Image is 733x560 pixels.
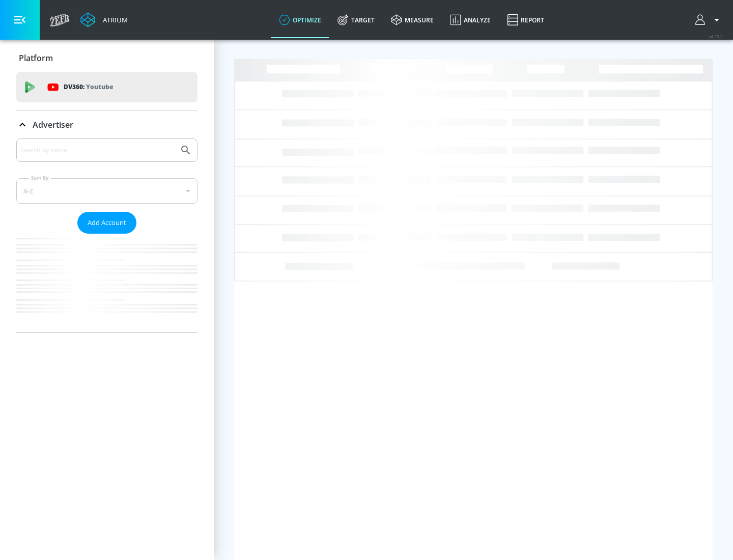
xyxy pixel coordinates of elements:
div: DV360: Youtube [16,72,198,102]
a: Analyze [442,2,499,38]
label: Sort By [29,175,51,181]
div: Advertiser [16,110,198,139]
p: Platform [19,52,53,64]
a: optimize [271,2,329,38]
a: Atrium [80,12,128,27]
p: Youtube [86,81,113,92]
a: Target [329,2,383,38]
nav: list of Advertiser [16,234,198,332]
button: Add Account [77,212,136,234]
input: Search by name [20,144,175,157]
div: Platform [16,44,198,72]
p: Advertiser [33,119,73,130]
span: v 4.25.2 [709,34,723,39]
div: Atrium [99,15,128,24]
a: measure [383,2,442,38]
div: A-Z [16,178,198,204]
div: Advertiser [16,138,198,332]
p: DV360: [64,81,113,93]
a: Report [499,2,552,38]
span: Add Account [88,217,126,229]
